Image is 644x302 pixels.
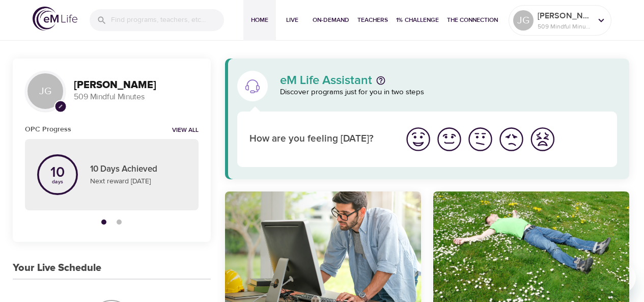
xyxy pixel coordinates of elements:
span: Live [280,15,304,25]
button: I'm feeling bad [496,124,527,155]
button: I'm feeling great [403,124,434,155]
span: The Connection [447,15,498,25]
img: logo [33,7,77,31]
button: Ten Short Everyday Mindfulness Practices [225,191,421,302]
span: On-Demand [313,15,349,25]
h3: Your Live Schedule [13,262,101,274]
button: I'm feeling worst [527,124,558,155]
button: I'm feeling good [434,124,465,155]
h3: [PERSON_NAME] [74,79,199,91]
p: 10 Days Achieved [90,163,186,176]
button: Mindful Daily [433,191,629,302]
input: Find programs, teachers, etc... [111,9,224,31]
p: Next reward [DATE] [90,176,186,187]
div: JG [25,71,66,112]
span: Teachers [357,15,388,25]
p: 10 [50,166,65,180]
img: great [404,125,432,153]
p: Discover programs just for you in two steps [280,87,618,98]
img: ok [466,125,494,153]
iframe: Button to launch messaging window [603,261,636,294]
img: bad [497,125,525,153]
p: eM Life Assistant [280,74,372,87]
p: days [50,180,65,184]
div: JG [513,10,534,31]
a: View all notifications [172,126,199,135]
img: worst [528,125,556,153]
img: eM Life Assistant [244,78,261,94]
h6: OPC Progress [25,124,71,135]
p: How are you feeling [DATE]? [249,132,390,147]
span: Home [247,15,272,25]
img: good [435,125,463,153]
p: 509 Mindful Minutes [74,91,199,103]
p: 509 Mindful Minutes [538,22,592,31]
p: [PERSON_NAME] [538,10,592,22]
span: 1% Challenge [396,15,439,25]
button: I'm feeling ok [465,124,496,155]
